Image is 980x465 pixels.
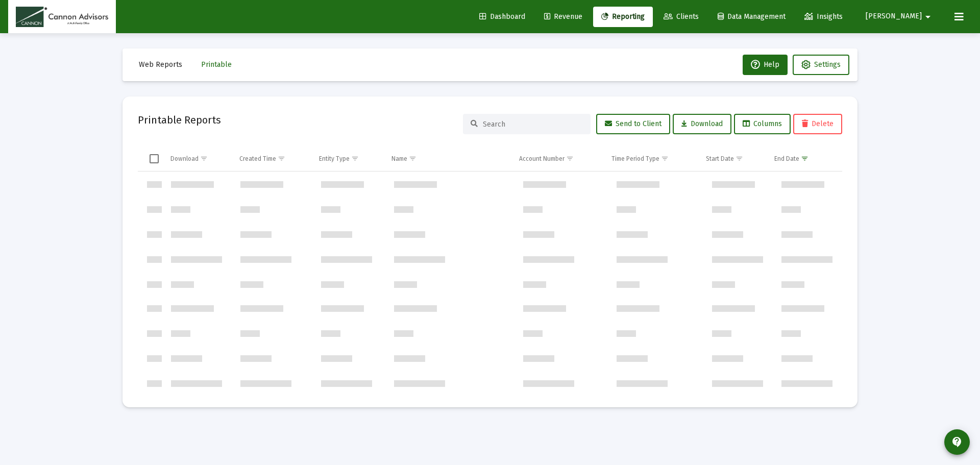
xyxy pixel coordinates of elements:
[314,392,387,417] td: Account
[483,120,583,129] input: Search
[232,146,312,171] td: Column Created Time
[605,119,661,128] span: Send to Client
[814,60,841,69] span: Settings
[536,7,591,27] a: Revenue
[138,146,842,392] div: Data grid
[793,55,849,75] button: Settings
[596,114,670,134] button: Send to Client
[709,7,794,27] a: Data Management
[409,155,416,162] span: Show filter options for column 'Name'
[922,7,934,27] mat-icon: arrow_drop_down
[611,155,659,163] div: Time Period Type
[163,146,232,171] td: Column Download
[866,12,922,21] span: [PERSON_NAME]
[743,119,782,128] span: Columns
[796,7,851,27] a: Insights
[193,55,240,75] button: Printable
[774,392,842,417] td: [DATE]
[699,146,768,171] td: Column Start Date
[471,7,533,27] a: Dashboard
[239,155,276,163] div: Created Time
[200,155,208,162] span: Show filter options for column 'Download'
[512,146,604,171] td: Column Account Number
[718,12,786,21] span: Data Management
[278,155,285,162] span: Show filter options for column 'Created Time'
[150,154,159,163] div: Select all
[16,7,108,27] img: Dashboard
[312,146,384,171] td: Column Entity Type
[853,6,946,27] button: [PERSON_NAME]
[601,12,645,21] span: Reporting
[351,155,359,162] span: Show filter options for column 'Entity Type'
[802,119,834,128] span: Delete
[655,7,707,27] a: Clients
[743,55,788,75] button: Help
[664,12,699,21] span: Clients
[673,114,731,134] button: Download
[751,60,779,69] span: Help
[804,12,843,21] span: Insights
[170,155,199,163] div: Download
[793,114,842,134] button: Delete
[384,146,512,171] td: Column Name
[519,155,565,163] div: Account Number
[566,155,574,162] span: Show filter options for column 'Account Number'
[734,114,791,134] button: Columns
[951,436,963,448] mat-icon: contact_support
[774,155,799,163] div: End Date
[391,155,407,163] div: Name
[661,155,669,162] span: Show filter options for column 'Time Period Type'
[801,155,808,162] span: Show filter options for column 'End Date'
[138,112,221,128] h2: Printable Reports
[706,155,734,163] div: Start Date
[609,392,705,417] td: Standard
[681,119,723,128] span: Download
[201,60,232,69] span: Printable
[139,60,182,69] span: Web Reports
[604,146,699,171] td: Column Time Period Type
[593,7,653,27] a: Reporting
[544,12,582,21] span: Revenue
[319,155,350,163] div: Entity Type
[131,55,190,75] button: Web Reports
[767,146,835,171] td: Column End Date
[479,12,525,21] span: Dashboard
[736,155,743,162] span: Show filter options for column 'Start Date'
[233,392,314,417] td: [DATE]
